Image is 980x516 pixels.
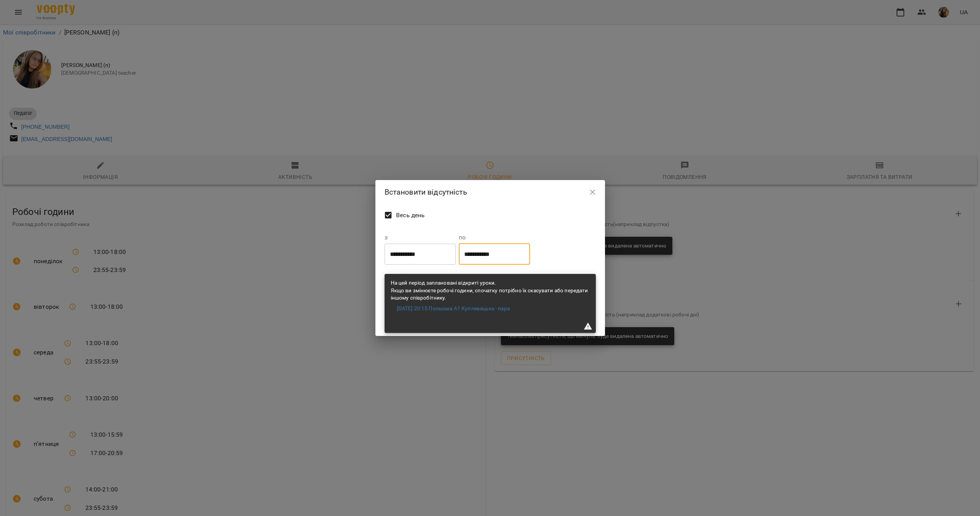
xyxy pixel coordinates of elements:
h2: Встановити відсутність [385,186,596,198]
label: по [459,234,530,241]
span: Весь день [396,211,425,220]
label: з [385,234,456,241]
span: На цей період заплановані відкриті уроки. Якщо ви змінюєте робочі години, спочатку потрібно їх ск... [391,280,588,301]
a: [DATE] 20:15 Польська А1 Куплевацька - пара [397,305,510,313]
